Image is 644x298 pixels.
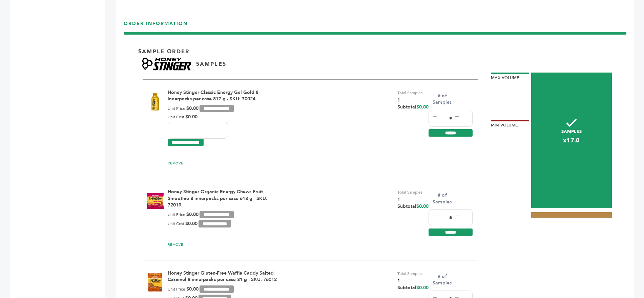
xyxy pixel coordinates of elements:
div: Subtotal [397,104,429,110]
a: Honey Stinger Gluten-Free Waffle Caddy Salted Caramel 8 innerpacks per case 31 g - SKU: 76012 [168,270,277,283]
label: # of Samples [429,273,456,286]
div: Min Volume [491,120,529,128]
div: Unit Price: [168,211,234,218]
div: Subtotal [397,203,429,210]
div: Unit Price: [168,105,234,112]
p: SAMPLES [196,60,226,68]
div: Unit Price: [168,285,234,293]
b: $0.00 [185,114,198,120]
div: Max Volume [491,73,529,81]
span: $0.00 [416,104,429,110]
a: Honey Stinger Classic Energy Gel Gold 8 innerpacks per case 817 g - SKU: 70024 [168,89,258,102]
span: $0.00 [416,203,429,210]
a: Honey Stinger Organic Energy Chews Fruit Smoothie 8 innerpacks per case 613 g - SKU: 72019 [168,188,267,208]
span: 1 [397,196,422,203]
span: 1 [397,277,422,285]
span: 1 [397,97,422,104]
b: $0.00 [186,105,199,112]
b: $0.00 [186,286,199,292]
a: REMOVE [168,161,183,166]
h3: ORDER INFORMATION [124,20,626,32]
b: $0.00 [185,220,198,227]
img: Brand Name [138,56,195,73]
div: Unit Cost: [168,220,231,227]
div: Total Samples [397,188,422,203]
div: Subtotal [397,285,429,291]
span: x17.0 [531,136,612,145]
b: $0.00 [186,211,199,218]
div: Unit Cost: [168,114,228,146]
div: Total Samples [397,89,422,104]
label: # of Samples [429,93,456,106]
label: # of Samples [429,192,456,205]
p: Sample Order [138,48,189,55]
div: Total Samples [397,270,422,285]
img: checkmark [566,119,577,127]
div: Samples [531,73,612,208]
a: REMOVE [168,242,183,247]
span: $0.00 [416,284,429,291]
